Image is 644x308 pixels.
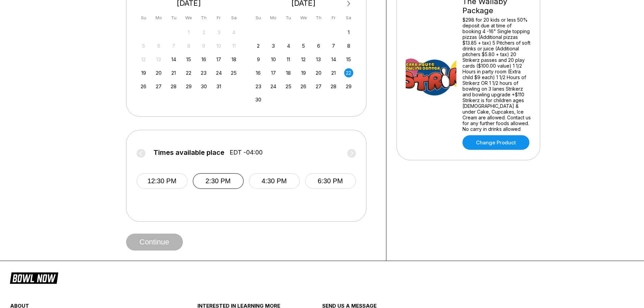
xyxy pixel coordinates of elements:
[329,13,338,22] div: Fr
[269,13,278,22] div: Mo
[254,13,263,22] div: Su
[229,68,238,77] div: Choose Saturday, October 25th, 2025
[169,68,178,77] div: Choose Tuesday, October 21st, 2025
[299,82,308,91] div: Choose Wednesday, November 26th, 2025
[314,68,323,77] div: Choose Thursday, November 20th, 2025
[193,173,244,189] button: 2:30 PM
[299,68,308,77] div: Choose Wednesday, November 19th, 2025
[229,41,238,50] div: Not available Saturday, October 11th, 2025
[199,28,208,37] div: Not available Thursday, October 2nd, 2025
[249,173,300,189] button: 4:30 PM
[314,82,323,91] div: Choose Thursday, November 27th, 2025
[299,13,308,22] div: We
[138,27,240,91] div: month 2025-10
[214,41,223,50] div: Not available Friday, October 10th, 2025
[344,82,353,91] div: Choose Saturday, November 29th, 2025
[284,82,293,91] div: Choose Tuesday, November 25th, 2025
[214,13,223,22] div: Fr
[344,55,353,64] div: Choose Saturday, November 15th, 2025
[314,41,323,50] div: Choose Thursday, November 6th, 2025
[154,13,163,22] div: Mo
[254,55,263,64] div: Choose Sunday, November 9th, 2025
[137,173,188,189] button: 12:30 PM
[329,41,338,50] div: Choose Friday, November 7th, 2025
[269,68,278,77] div: Choose Monday, November 17th, 2025
[154,55,163,64] div: Not available Monday, October 13th, 2025
[184,13,193,22] div: We
[184,82,193,91] div: Choose Wednesday, October 29th, 2025
[199,68,208,77] div: Choose Thursday, October 23rd, 2025
[284,55,293,64] div: Choose Tuesday, November 11th, 2025
[199,82,208,91] div: Choose Thursday, October 30th, 2025
[214,55,223,64] div: Choose Friday, October 17th, 2025
[214,28,223,37] div: Not available Friday, October 3rd, 2025
[284,13,293,22] div: Tu
[329,68,338,77] div: Choose Friday, November 21st, 2025
[139,55,148,64] div: Not available Sunday, October 12th, 2025
[254,41,263,50] div: Choose Sunday, November 2nd, 2025
[229,28,238,37] div: Not available Saturday, October 4th, 2025
[329,55,338,64] div: Choose Friday, November 14th, 2025
[254,82,263,91] div: Choose Sunday, November 23rd, 2025
[299,41,308,50] div: Choose Wednesday, November 5th, 2025
[344,68,353,77] div: Choose Saturday, November 22nd, 2025
[344,41,353,50] div: Choose Saturday, November 8th, 2025
[329,82,338,91] div: Choose Friday, November 28th, 2025
[169,55,178,64] div: Choose Tuesday, October 14th, 2025
[139,13,148,22] div: Su
[299,55,308,64] div: Choose Wednesday, November 12th, 2025
[284,41,293,50] div: Choose Tuesday, November 4th, 2025
[462,17,531,132] div: $298 for 20 kids or less 50% deposit due at time of booking 4 -16" Single topping pizzas (Additio...
[269,82,278,91] div: Choose Monday, November 24th, 2025
[184,28,193,37] div: Not available Wednesday, October 1st, 2025
[344,28,353,37] div: Choose Saturday, November 1st, 2025
[184,41,193,50] div: Not available Wednesday, October 8th, 2025
[169,13,178,22] div: Tu
[184,55,193,64] div: Choose Wednesday, October 15th, 2025
[214,68,223,77] div: Choose Friday, October 24th, 2025
[169,82,178,91] div: Choose Tuesday, October 28th, 2025
[462,135,529,150] a: Change Product
[169,41,178,50] div: Not available Tuesday, October 7th, 2025
[139,82,148,91] div: Choose Sunday, October 26th, 2025
[305,173,356,189] button: 6:30 PM
[214,82,223,91] div: Choose Friday, October 31st, 2025
[154,68,163,77] div: Choose Monday, October 20th, 2025
[154,82,163,91] div: Choose Monday, October 27th, 2025
[269,41,278,50] div: Choose Monday, November 3rd, 2025
[254,95,263,104] div: Choose Sunday, November 30th, 2025
[199,41,208,50] div: Not available Thursday, October 9th, 2025
[229,55,238,64] div: Choose Saturday, October 18th, 2025
[199,13,208,22] div: Th
[253,27,354,104] div: month 2025-11
[199,55,208,64] div: Choose Thursday, October 16th, 2025
[269,55,278,64] div: Choose Monday, November 10th, 2025
[153,149,224,156] span: Times available place
[406,46,456,97] img: The Wallaby Package
[314,55,323,64] div: Choose Thursday, November 13th, 2025
[154,41,163,50] div: Not available Monday, October 6th, 2025
[184,68,193,77] div: Choose Wednesday, October 22nd, 2025
[139,41,148,50] div: Not available Sunday, October 5th, 2025
[344,13,353,22] div: Sa
[229,13,238,22] div: Sa
[139,68,148,77] div: Choose Sunday, October 19th, 2025
[284,68,293,77] div: Choose Tuesday, November 18th, 2025
[314,13,323,22] div: Th
[254,68,263,77] div: Choose Sunday, November 16th, 2025
[230,149,263,156] span: EDT -04:00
